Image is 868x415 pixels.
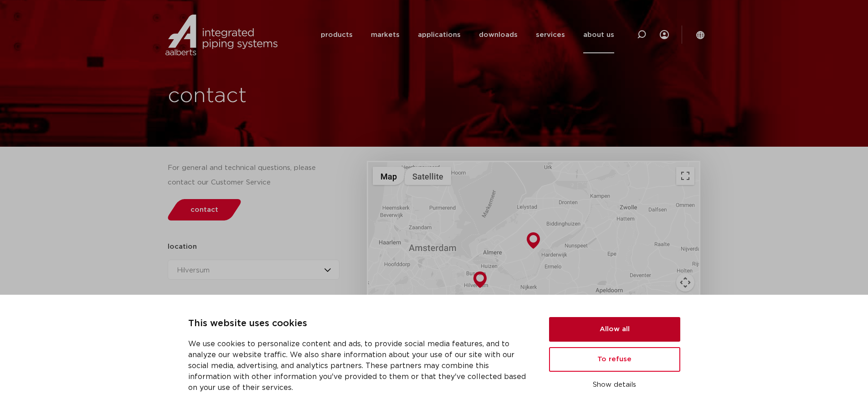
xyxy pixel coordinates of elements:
[412,172,443,181] font: Satellite
[549,377,680,393] button: Show details
[188,340,526,391] font: We use cookies to personalize content and ads, to provide social media features, and to analyze o...
[188,319,307,328] font: This website uses cookies
[418,16,461,53] a: applications
[536,31,565,38] font: services
[168,243,197,250] font: location
[380,172,397,181] font: Map
[168,164,316,186] font: For general and technical questions, please contact our Customer Service
[373,167,405,185] button: Show street map
[165,199,243,220] a: contact
[676,273,694,292] button: Map camera controls
[660,16,669,53] div: my IPS
[190,206,218,213] font: contact
[371,16,400,53] a: markets
[549,347,680,372] button: To refuse
[418,31,461,38] font: applications
[177,267,210,274] font: Hilversum
[371,31,400,38] font: markets
[676,167,694,185] button: Toggle fullscreen view
[321,16,353,53] a: products
[321,31,353,38] font: products
[583,31,614,38] font: about us
[321,16,614,53] nav: Menu
[168,85,247,106] font: contact
[479,31,518,38] font: downloads
[549,317,680,342] button: Allow all
[405,167,451,185] button: Show satellite imagery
